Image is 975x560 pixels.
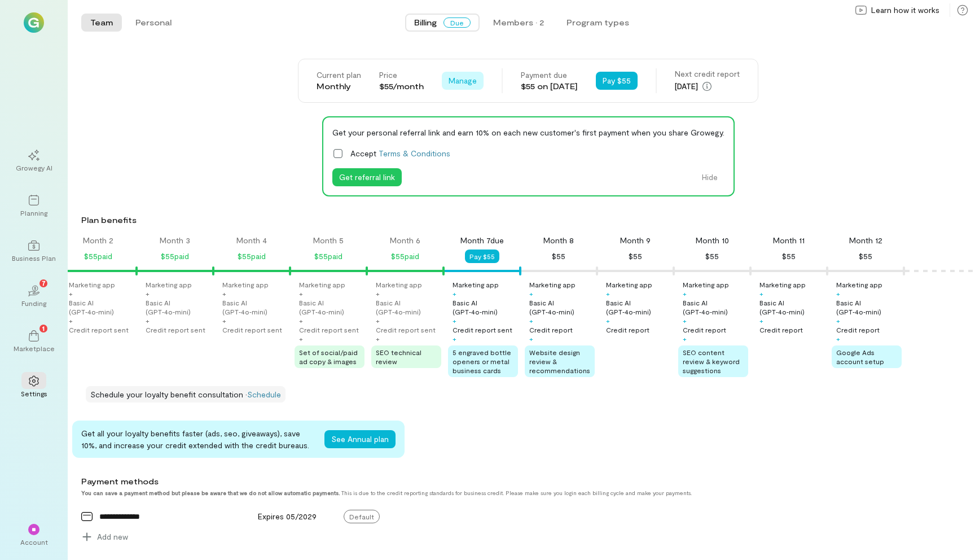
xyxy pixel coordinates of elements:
[683,348,740,374] span: SEO content review & keyword suggestions
[759,316,763,325] div: +
[14,366,54,407] a: Settings
[299,334,303,343] div: +
[529,280,576,289] div: Marketing app
[705,250,719,263] div: $55
[81,489,340,496] strong: You can save a payment method but please be aware that we do not allow automatic payments.
[606,280,652,289] div: Marketing app
[222,280,269,289] div: Marketing app
[405,14,480,32] button: BillingDue
[460,235,504,246] div: Month 7 due
[557,14,638,32] button: Program types
[81,489,881,496] div: This is due to the credit reporting standards for business credit. Please make sure you login eac...
[314,250,342,263] div: $55 paid
[83,235,113,246] div: Month 2
[695,168,724,186] button: Hide
[317,81,361,92] div: Monthly
[222,289,226,298] div: +
[12,253,56,262] div: Business Plan
[236,235,267,246] div: Month 4
[442,72,484,90] button: Manage
[859,250,872,263] div: $55
[299,289,303,298] div: +
[299,325,359,334] div: Credit report sent
[836,348,884,365] span: Google Ads account setup
[350,147,450,159] span: Accept
[81,215,970,226] div: Plan benefits
[782,250,796,263] div: $55
[238,250,266,263] div: $55 paid
[90,390,247,399] span: Schedule your loyalty benefit consultation ·
[14,141,54,181] a: Growegy AI
[97,531,128,542] span: Add new
[313,235,344,246] div: Month 5
[332,168,402,186] button: Get referral link
[81,476,881,487] div: Payment methods
[69,325,129,334] div: Credit report sent
[606,316,610,325] div: +
[606,325,649,334] div: Credit report
[529,334,533,343] div: +
[529,298,595,316] div: Basic AI (GPT‑4o‑mini)
[69,280,115,289] div: Marketing app
[344,510,380,523] span: Default
[146,280,192,289] div: Marketing app
[20,208,47,217] div: Planning
[453,316,456,325] div: +
[222,298,288,316] div: Basic AI (GPT‑4o‑mini)
[449,75,477,86] span: Manage
[299,298,364,316] div: Basic AI (GPT‑4o‑mini)
[299,348,358,365] span: Set of social/paid ad copy & images
[146,325,205,334] div: Credit report sent
[836,289,840,298] div: +
[683,289,687,298] div: +
[21,299,46,308] div: Funding
[21,389,47,398] div: Settings
[675,80,740,93] div: [DATE]
[453,348,511,374] span: 5 engraved bottle openers or metal business cards
[453,280,499,289] div: Marketing app
[871,5,939,16] span: Learn how it works
[836,280,882,289] div: Marketing app
[529,348,590,374] span: Website design review & recommendations
[683,334,687,343] div: +
[376,280,422,289] div: Marketing app
[453,298,518,316] div: Basic AI (GPT‑4o‑mini)
[596,72,638,90] button: Pay $55
[69,289,73,298] div: +
[376,348,421,365] span: SEO technical review
[379,81,424,92] div: $55/month
[620,235,651,246] div: Month 9
[759,298,825,316] div: Basic AI (GPT‑4o‑mini)
[379,69,424,81] div: Price
[146,298,211,316] div: Basic AI (GPT‑4o‑mini)
[81,427,315,451] div: Get all your loyalty benefits faster (ads, seo, giveaways), save 10%, and increase your credit ex...
[606,298,671,316] div: Basic AI (GPT‑4o‑mini)
[414,17,437,28] span: Billing
[465,250,499,263] button: Pay $55
[299,316,303,325] div: +
[258,511,317,521] span: Expires 05/2029
[629,250,642,263] div: $55
[443,17,471,28] span: Due
[42,323,45,333] span: 1
[69,298,134,316] div: Basic AI (GPT‑4o‑mini)
[324,430,396,448] button: See Annual plan
[20,537,48,546] div: Account
[16,163,52,172] div: Growegy AI
[390,235,420,246] div: Month 6
[299,280,345,289] div: Marketing app
[759,325,803,334] div: Credit report
[521,69,578,81] div: Payment due
[126,14,181,32] button: Personal
[376,334,380,343] div: +
[14,344,55,353] div: Marketplace
[683,316,687,325] div: +
[14,231,54,272] a: Business Plan
[42,278,46,288] span: 7
[836,316,840,325] div: +
[521,81,578,92] div: $55 on [DATE]
[836,334,840,343] div: +
[529,325,573,334] div: Credit report
[606,289,610,298] div: +
[222,325,282,334] div: Credit report sent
